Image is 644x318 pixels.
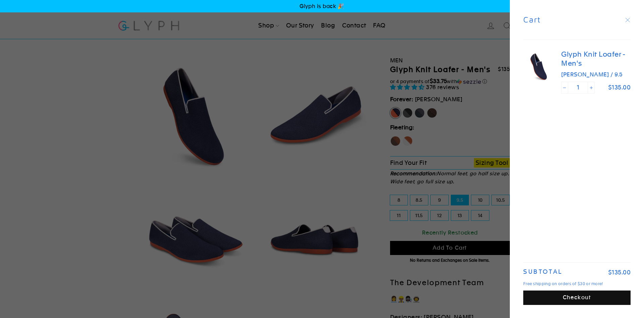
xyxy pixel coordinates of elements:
div: Cart [523,5,611,34]
button: Increase item quantity by one [588,82,595,93]
p: Free shipping on orders of $30 or more! [523,281,631,287]
span: $135.00 [608,84,631,91]
a: Glyph Knit Loafer - Men's [561,50,631,68]
p: $135.00 [595,268,631,277]
span: [PERSON_NAME] / 9.5 [561,68,631,78]
button: Reduce item quantity by one [561,82,568,93]
button: Checkout [523,291,631,305]
p: Subtotal [523,268,595,275]
input: quantity [561,82,595,93]
img: Glyph Knit Loafer - Men's [523,51,554,82]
